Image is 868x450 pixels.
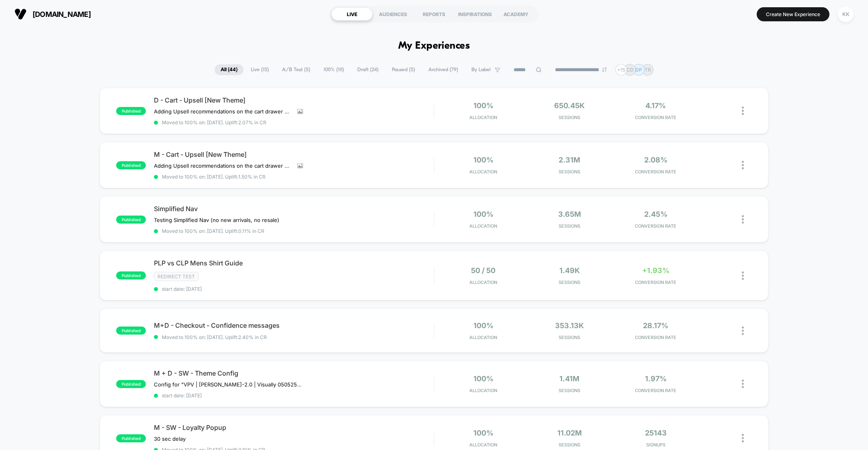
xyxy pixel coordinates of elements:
img: close [742,434,744,442]
span: M + D - SW - Theme Config [154,369,434,377]
span: Moved to 100% on: [DATE] . Uplift: 2.07% in CR [162,119,266,125]
span: 1.41M [559,374,579,383]
span: 25143 [645,429,667,437]
span: 100% [473,210,493,218]
span: M - Cart - Upsell [New Theme] [154,150,434,158]
img: close [742,327,744,335]
span: Sessions [528,223,610,229]
span: 100% [473,429,493,437]
span: SIGNUPS [615,442,697,448]
span: published [116,380,146,388]
span: 50 / 50 [471,266,495,275]
img: close [742,380,744,388]
span: Sessions [528,169,610,175]
span: 30 sec delay [154,436,186,442]
p: CD [626,67,634,73]
span: Adding Upsell recommendations on the cart drawer on Desktop. [154,108,291,115]
span: 100% [473,321,493,330]
span: By Label [471,67,491,73]
span: D - Cart - Upsell [New Theme] [154,96,434,104]
img: close [742,271,744,280]
span: Allocation [469,388,497,393]
span: 100% ( 10 ) [317,64,350,75]
span: 3.65M [558,210,581,218]
span: Paused ( 5 ) [386,64,421,75]
span: 4.17% [645,101,666,110]
span: Moved to 100% on: [DATE] . Uplift: 0.11% in CR [162,228,264,234]
span: +1.93% [642,266,669,275]
span: M+D - Checkout - Confidence messages [154,321,434,329]
span: start date: [DATE] [154,392,434,399]
span: Allocation [469,442,497,448]
span: 2.08% [644,156,667,164]
span: Moved to 100% on: [DATE] . Uplift: 1.50% in CR [162,174,266,180]
span: 353.13k [555,321,584,330]
span: Sessions [528,442,610,448]
span: Moved to 100% on: [DATE] . Uplift: 2.40% in CR [162,334,267,340]
span: published [116,216,146,224]
span: published [116,327,146,335]
span: M - SW - Loyalty Popup [154,423,434,432]
span: 100% [473,374,493,383]
span: published [116,434,146,442]
span: 100% [473,156,493,164]
span: PLP vs CLP Mens Shirt Guide [154,259,434,267]
span: Allocation [469,169,497,175]
span: 2.31M [559,156,580,164]
img: close [742,107,744,115]
span: 11.02M [557,429,582,437]
span: 1.49k [559,266,580,275]
div: + 15 [615,64,627,76]
span: 650.45k [554,101,585,110]
img: end [602,67,607,72]
div: AUDIENCES [373,8,414,21]
span: CONVERSION RATE [615,388,697,393]
span: CONVERSION RATE [615,335,697,340]
div: KK [838,6,854,22]
span: A/B Test ( 5 ) [276,64,316,75]
span: Live ( 15 ) [245,64,275,75]
span: Sessions [528,335,610,340]
span: Testing Simplified Nav (no new arrivals, no resale) [154,217,279,223]
span: start date: [DATE] [154,286,434,292]
span: Allocation [469,223,497,229]
span: CONVERSION RATE [615,115,697,120]
span: Archived ( 79 ) [422,64,464,75]
span: 2.45% [644,210,667,218]
span: Sessions [528,115,610,120]
span: Redirect Test [154,272,199,281]
button: KK [835,6,856,23]
div: INSPIRATIONS [454,8,495,21]
p: DP [635,67,642,73]
span: Sessions [528,279,610,285]
span: Config for "VPV | [PERSON_NAME]-2.0 | Visually 050525"fix for Visually's variant selection modal ... [154,381,303,388]
span: Allocation [469,279,497,285]
div: ACADEMY [495,8,536,21]
span: [DOMAIN_NAME] [33,10,91,18]
img: close [742,161,744,169]
button: [DOMAIN_NAME] [12,8,93,21]
span: Adding Upsell recommendations on the cart drawer on mobile. [154,162,291,169]
span: Allocation [469,115,497,120]
span: published [116,161,146,169]
p: TR [645,67,651,73]
div: LIVE [332,8,373,21]
span: Simplified Nav [154,205,434,213]
span: 1.97% [645,374,667,383]
span: Allocation [469,335,497,340]
button: Create New Experience [757,7,829,21]
h1: My Experiences [398,40,470,52]
span: Draft ( 24 ) [351,64,385,75]
img: close [742,215,744,224]
span: CONVERSION RATE [615,223,697,229]
span: Sessions [528,388,610,393]
div: REPORTS [414,8,454,21]
span: published [116,107,146,115]
span: CONVERSION RATE [615,279,697,285]
span: published [116,271,146,279]
span: 28.17% [643,321,668,330]
span: All ( 44 ) [215,64,244,75]
span: CONVERSION RATE [615,169,697,175]
img: Visually logo [14,8,27,20]
span: 100% [473,101,493,110]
